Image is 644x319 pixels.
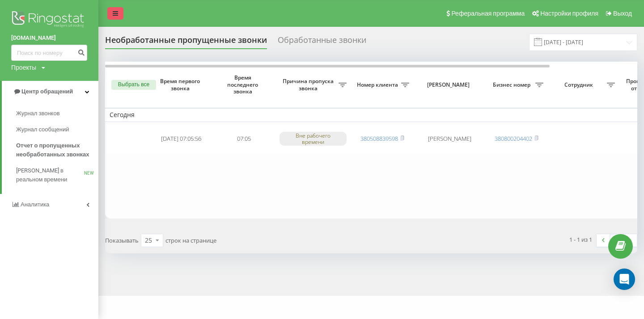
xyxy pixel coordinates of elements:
input: Поиск по номеру [11,45,87,61]
div: 1 - 1 из 1 [569,235,592,244]
td: 07:05 [212,124,275,154]
span: Журнал звонков [16,109,60,118]
span: Сотрудник [552,81,607,88]
td: [PERSON_NAME] [414,124,485,154]
a: [DOMAIN_NAME] [11,34,87,42]
span: Время первого звонка [157,78,205,92]
span: Причина пропуска звонка [280,78,339,92]
div: Необработанные пропущенные звонки [105,35,267,49]
span: Бизнес номер [490,81,535,88]
span: строк на странице [165,236,216,244]
span: [PERSON_NAME] [421,81,478,88]
a: [PERSON_NAME] в реальном времениNEW [16,163,98,188]
button: Выбрать все [111,80,156,90]
span: Отчет о пропущенных необработанных звонках [16,141,94,159]
span: Выход [613,10,632,17]
div: Проекты [11,63,36,72]
span: Номер клиента [356,81,401,88]
span: Аналитика [21,201,49,208]
a: 380508839598 [360,134,398,143]
a: Журнал сообщений [16,122,98,138]
div: Обработанные звонки [278,35,366,49]
a: Отчет о пропущенных необработанных звонках [16,138,98,163]
span: Реферальная программа [451,10,525,17]
a: Центр обращений [2,81,98,102]
span: Настройки профиля [540,10,598,17]
span: Показывать [105,236,139,244]
img: Ringostat logo [11,9,87,31]
td: [DATE] 07:05:56 [150,124,212,154]
span: Центр обращений [21,88,73,95]
span: Журнал сообщений [16,125,69,134]
div: 25 [145,236,152,245]
span: Время последнего звонка [220,74,268,95]
span: [PERSON_NAME] в реальном времени [16,166,84,184]
a: 380800204402 [495,134,532,143]
div: Open Intercom Messenger [614,269,635,290]
div: Вне рабочего времени [280,132,347,145]
a: Журнал звонков [16,105,98,122]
